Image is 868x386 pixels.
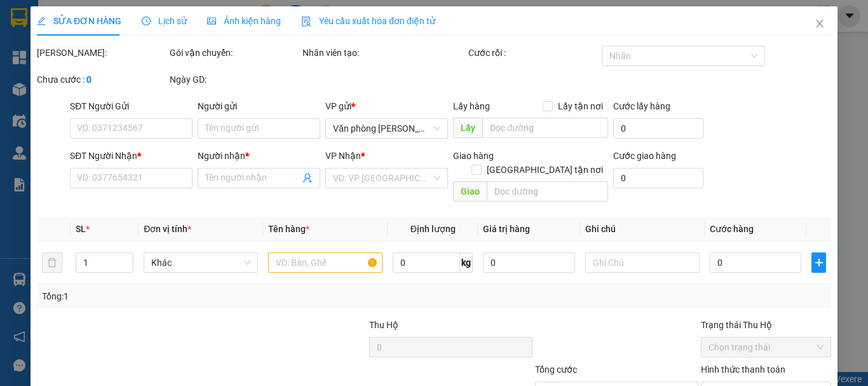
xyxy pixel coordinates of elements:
[144,224,191,234] span: Đơn vị tính
[333,119,440,138] span: Văn phòng Tắc Vân
[815,18,825,29] span: close
[487,181,607,202] input: Dọc đường
[76,224,86,234] span: SL
[170,72,300,86] div: Ngày GD:
[37,72,167,86] div: Chưa cước :
[37,46,167,60] div: [PERSON_NAME]:
[198,149,320,163] div: Người nhận
[410,224,455,234] span: Định lượng
[483,224,530,234] span: Giá trị hàng
[37,16,121,26] span: SỬA ĐƠN HÀNG
[42,252,62,273] button: delete
[701,318,831,332] div: Trạng thái Thu Hộ
[468,46,599,60] div: Cước rồi :
[709,338,824,357] span: Chọn trạng thái
[811,252,826,273] button: plus
[301,17,311,27] img: icon
[302,173,313,183] span: user-add
[70,149,193,163] div: SĐT Người Nhận
[580,217,705,242] th: Ghi chú
[142,17,151,25] span: clock-circle
[301,16,435,26] span: Yêu cầu xuất hóa đơn điện tử
[170,46,300,60] div: Gói vận chuyển:
[369,320,398,330] span: Thu Hộ
[460,252,473,273] span: kg
[812,258,825,268] span: plus
[453,101,490,111] span: Lấy hàng
[481,163,607,177] span: [GEOGRAPHIC_DATA] tận nơi
[613,168,703,188] input: Cước giao hàng
[37,17,46,25] span: edit
[613,151,675,161] label: Cước giao hàng
[207,17,216,25] span: picture
[613,101,670,111] label: Cước lấy hàng
[142,16,187,26] span: Lịch sử
[268,224,309,234] span: Tên hàng
[70,99,193,113] div: SĐT Người Gửi
[535,364,577,375] span: Tổng cước
[86,74,92,85] b: 0
[151,253,250,272] span: Khác
[268,252,383,273] input: VD: Bàn, Ghế
[302,46,466,60] div: Nhân viên tạo:
[325,151,361,161] span: VP Nhận
[453,181,487,202] span: Giao
[42,289,336,303] div: Tổng: 1
[325,99,448,113] div: VP gửi
[701,364,785,375] label: Hình thức thanh toán
[613,118,703,139] input: Cước lấy hàng
[453,151,494,161] span: Giao hàng
[207,16,281,26] span: Ảnh kiện hàng
[802,6,837,42] button: Close
[710,224,754,234] span: Cước hàng
[453,118,482,138] span: Lấy
[552,99,607,113] span: Lấy tận nơi
[482,118,607,138] input: Dọc đường
[198,99,320,113] div: Người gửi
[585,252,700,273] input: Ghi Chú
